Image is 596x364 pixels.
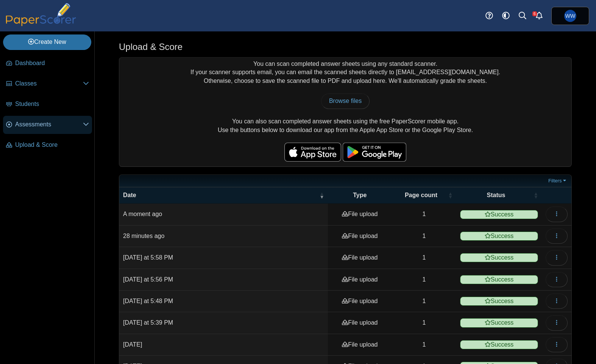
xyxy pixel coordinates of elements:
[3,34,91,50] a: Create New
[15,59,89,67] span: Dashboard
[3,136,92,154] a: Upload & Score
[3,21,79,27] a: PaperScorer
[320,191,324,199] span: Date : Activate to remove sorting
[343,143,406,162] img: google-play-badge.png
[123,319,173,326] time: Sep 23, 2025 at 5:39 PM
[123,276,173,283] time: Sep 23, 2025 at 5:56 PM
[396,191,446,199] span: Page count
[3,54,92,73] a: Dashboard
[448,191,452,199] span: Page count : Activate to sort
[328,226,392,247] td: File upload
[392,269,456,291] td: 1
[460,232,538,241] span: Success
[284,143,341,162] img: apple-store-badge.svg
[123,254,173,261] time: Sep 23, 2025 at 5:58 PM
[119,40,183,53] h1: Upload & Score
[460,297,538,306] span: Success
[123,233,164,239] time: Sep 24, 2025 at 12:36 PM
[546,177,569,185] a: Filters
[460,318,538,327] span: Success
[15,141,89,149] span: Upload & Score
[3,3,79,26] img: PaperScorer
[328,247,392,269] td: File upload
[460,340,538,349] span: Success
[460,210,538,219] span: Success
[460,253,538,262] span: Success
[564,10,576,22] span: William Whitney
[329,98,362,104] span: Browse files
[551,7,589,25] a: William Whitney
[460,275,538,284] span: Success
[123,341,142,348] time: Sep 16, 2025 at 10:17 PM
[392,334,456,356] td: 1
[3,95,92,114] a: Students
[392,226,456,247] td: 1
[531,8,548,24] a: Alerts
[3,75,92,93] a: Classes
[392,291,456,312] td: 1
[565,13,575,19] span: William Whitney
[460,191,532,199] span: Status
[328,204,392,225] td: File upload
[321,93,370,109] a: Browse files
[123,211,162,217] time: Sep 24, 2025 at 1:03 PM
[119,58,571,166] div: You can scan completed answer sheets using any standard scanner. If your scanner supports email, ...
[534,191,538,199] span: Status : Activate to sort
[3,116,92,134] a: Assessments
[328,291,392,312] td: File upload
[123,298,173,304] time: Sep 23, 2025 at 5:48 PM
[392,312,456,334] td: 1
[332,191,388,199] span: Type
[123,191,318,199] span: Date
[15,120,83,129] span: Assessments
[328,334,392,356] td: File upload
[15,79,83,88] span: Classes
[392,247,456,269] td: 1
[15,100,89,108] span: Students
[328,269,392,291] td: File upload
[328,312,392,334] td: File upload
[392,204,456,225] td: 1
